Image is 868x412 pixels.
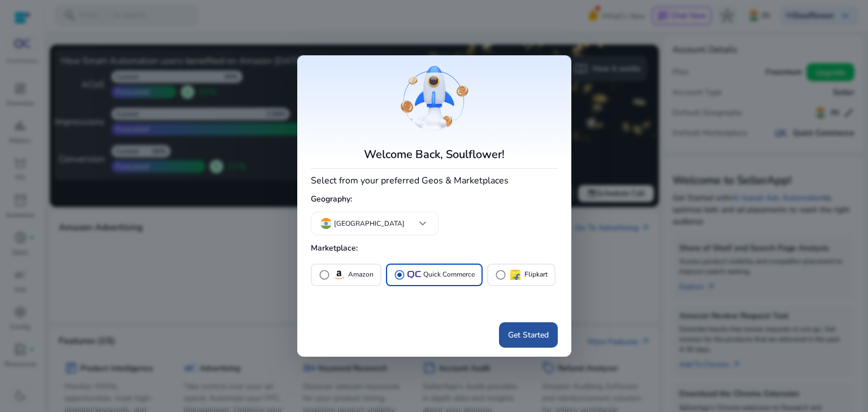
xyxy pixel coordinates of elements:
h5: Geography: [311,190,558,209]
span: radio_button_checked [394,269,405,280]
span: radio_button_unchecked [495,269,506,280]
img: amazon.svg [332,268,346,282]
button: Get Started [499,322,558,348]
p: Amazon [348,269,374,280]
p: Quick Commerce [423,269,475,280]
span: Get Started [508,329,549,341]
span: radio_button_unchecked [319,269,330,280]
p: Flipkart [524,269,548,280]
span: keyboard_arrow_down [416,217,429,230]
h5: Marketplace: [311,239,558,258]
img: flipkart.svg [509,268,522,282]
p: [GEOGRAPHIC_DATA] [334,218,405,229]
img: QC-logo.svg [407,271,421,278]
img: in.svg [320,218,332,229]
